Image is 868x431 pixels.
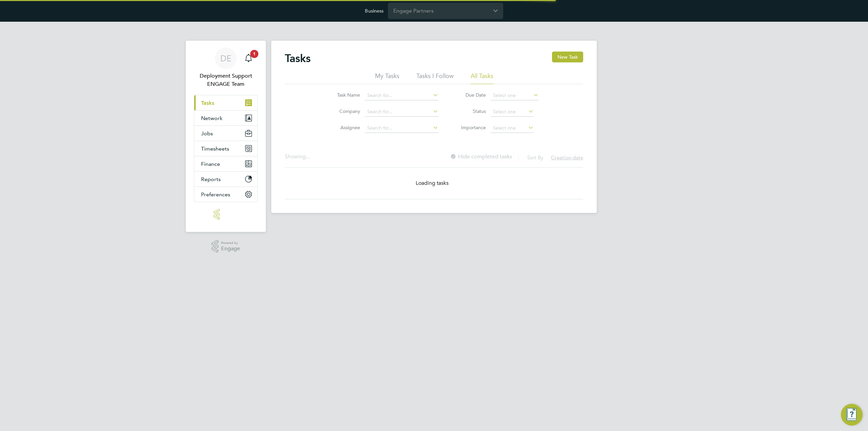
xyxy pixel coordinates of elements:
span: Powered by [221,240,240,246]
li: Tasks I Follow [416,72,454,84]
li: My Tasks [375,72,399,84]
span: 1 [250,50,258,58]
button: New Task [552,52,583,62]
input: Select one [491,91,539,100]
a: DEDeployment Support ENGAGE Team [194,47,258,88]
span: Engage [221,246,240,252]
span: Preferences [201,191,230,198]
button: Network [194,111,257,125]
input: Search for... [365,123,438,133]
label: Sort By [527,154,543,161]
label: Importance [455,124,486,131]
span: Network [201,115,222,121]
label: Task Name [330,92,360,98]
div: Showing [285,153,311,160]
span: Loading tasks [416,180,449,187]
label: Company [330,108,360,114]
a: Powered byEngage [212,240,240,253]
nav: Main navigation [186,41,266,232]
a: 1 [242,47,255,69]
button: Reports [194,172,257,187]
label: Business [365,8,383,14]
button: Preferences [194,187,257,202]
input: Select one [491,123,534,133]
span: ... [306,153,310,160]
span: Reports [201,176,221,182]
img: engage-logo-retina.png [214,209,238,220]
label: Hide completed tasks [450,153,512,160]
span: Finance [201,161,220,167]
label: Status [455,108,486,114]
span: Timesheets [201,145,229,152]
span: Tasks [201,100,214,106]
button: Finance [194,156,257,171]
label: Due Date [455,92,486,98]
h2: Tasks [285,52,311,65]
span: Jobs [201,130,213,137]
input: Search for... [365,107,438,117]
a: Tasks [194,95,257,110]
span: DE [220,54,232,63]
label: Assignee [330,124,360,131]
span: Creation date [551,154,583,161]
a: Go to home page [194,209,258,220]
input: Select one [491,107,534,117]
button: Jobs [194,126,257,141]
input: Search for... [365,91,438,100]
span: Deployment Support ENGAGE Team [194,72,258,88]
li: All Tasks [471,72,493,84]
button: Engage Resource Center [841,404,863,426]
button: Timesheets [194,141,257,156]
